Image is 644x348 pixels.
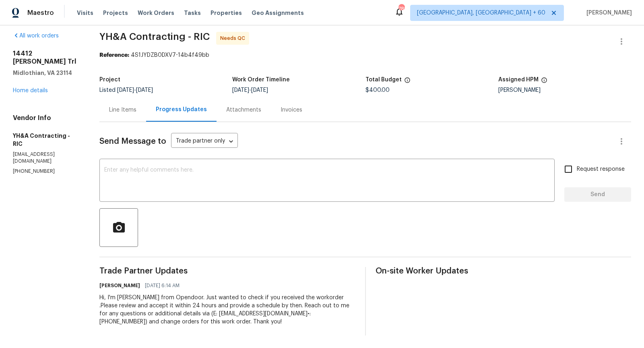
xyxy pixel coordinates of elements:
div: Progress Updates [156,106,207,114]
div: 4S1JYDZB0DXV7-14b4f49bb [99,51,631,59]
div: Invoices [281,106,302,114]
span: Geo Assignments [252,9,304,17]
span: YH&A Contracting - RIC [99,32,210,41]
span: Listed [99,87,153,93]
h5: Assigned HPM [498,77,539,83]
h5: Midlothian, VA 23114 [13,69,80,77]
b: Reference: [99,52,129,58]
span: [DATE] [251,87,268,93]
span: The total cost of line items that have been proposed by Opendoor. This sum includes line items th... [404,77,411,87]
span: The hpm assigned to this work order. [541,77,547,87]
div: Attachments [226,106,261,114]
span: Needs QC [220,34,248,42]
span: Send Message to [99,137,166,145]
h5: Project [99,77,120,83]
div: [PERSON_NAME] [498,87,631,93]
h6: [PERSON_NAME] [99,282,140,290]
span: Projects [103,9,128,17]
div: 789 [398,5,404,13]
span: Properties [211,9,242,17]
div: Line Items [109,106,136,114]
h5: YH&A Contracting - RIC [13,132,80,148]
div: Hi, I'm [PERSON_NAME] from Opendoor. Just wanted to check if you received the workorder .Please r... [99,294,355,326]
span: Visits [77,9,93,17]
p: [EMAIL_ADDRESS][DOMAIN_NAME] [13,151,80,165]
span: Maestro [27,9,54,17]
h2: 14412 [PERSON_NAME] Trl [13,50,80,66]
span: On-site Worker Updates [376,267,631,275]
h5: Work Order Timeline [232,77,290,83]
a: Home details [13,88,48,93]
span: Tasks [184,10,201,16]
span: [DATE] [232,87,249,93]
h4: Vendor Info [13,114,80,122]
span: $400.00 [365,87,390,93]
span: [GEOGRAPHIC_DATA], [GEOGRAPHIC_DATA] + 60 [417,9,545,17]
span: - [232,87,268,93]
h5: Total Budget [365,77,402,83]
p: [PHONE_NUMBER] [13,168,80,175]
span: [DATE] [117,87,134,93]
span: [DATE] [136,87,153,93]
span: Request response [577,165,625,174]
span: Trade Partner Updates [99,267,355,275]
a: All work orders [13,33,59,39]
span: [PERSON_NAME] [583,9,632,17]
span: Work Orders [138,9,174,17]
span: - [117,87,153,93]
span: [DATE] 6:14 AM [145,282,180,290]
div: Trade partner only [171,135,238,148]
